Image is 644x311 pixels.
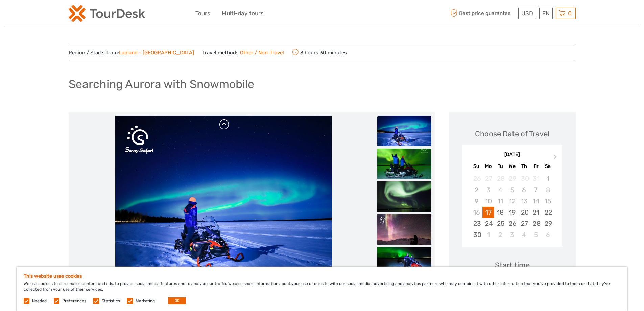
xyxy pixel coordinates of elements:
[567,10,573,17] span: 0
[471,218,482,229] div: Choose Sunday, November 23rd, 2025
[506,218,518,229] div: Choose Wednesday, November 26th, 2025
[530,173,542,184] div: Not available Friday, October 31st, 2025
[518,173,530,184] div: Not available Thursday, October 30th, 2025
[518,162,530,171] div: Th
[518,207,530,218] div: Choose Thursday, November 20th, 2025
[377,116,431,146] img: 23547e6166474ea397b3c0c4f92a4a47_slider_thumbnail.jpeg
[237,50,284,56] a: Other / Non-Travel
[464,173,560,240] div: month 2025-11
[542,218,554,229] div: Choose Saturday, November 29th, 2025
[482,207,494,218] div: Choose Monday, November 17th, 2025
[195,8,210,18] a: Tours
[542,207,554,218] div: Choose Saturday, November 22nd, 2025
[377,181,431,212] img: 78a94b4cbd8841b093c5bc068200143d_slider_thumbnail.jpeg
[542,184,554,196] div: Not available Saturday, November 8th, 2025
[222,8,264,18] a: Multi-day tours
[62,298,86,304] label: Preferences
[518,218,530,229] div: Choose Thursday, November 27th, 2025
[482,184,494,196] div: Not available Monday, November 3rd, 2025
[24,273,620,279] h5: This website uses cookies
[482,196,494,207] div: Not available Monday, November 10th, 2025
[530,184,542,196] div: Not available Friday, November 7th, 2025
[32,298,47,304] label: Needed
[494,229,506,240] div: Choose Tuesday, December 2nd, 2025
[542,162,554,171] div: Sa
[530,218,542,229] div: Choose Friday, November 28th, 2025
[377,247,431,277] img: ccd57971c61b49e0bebfd9518ca7bdb2_slider_thumbnail.jpeg
[542,173,554,184] div: Not available Saturday, November 1st, 2025
[69,5,145,22] img: 2254-3441b4b5-4e5f-4d00-b396-31f1d84a6ebf_logo_small.png
[494,173,506,184] div: Not available Tuesday, October 28th, 2025
[506,229,518,240] div: Choose Wednesday, December 3rd, 2025
[462,151,562,158] div: [DATE]
[482,218,494,229] div: Choose Monday, November 24th, 2025
[69,49,194,57] span: Region / Starts from:
[471,173,482,184] div: Not available Sunday, October 26th, 2025
[518,184,530,196] div: Not available Thursday, November 6th, 2025
[377,149,431,179] img: 19a2e8f2f5ab4e52bb5a11383ea23669_slider_thumbnail.jpeg
[136,298,155,304] label: Marketing
[449,8,517,19] span: Best price guarantee
[69,77,254,91] h1: Searching Aurora with Snowmobile
[471,162,482,171] div: Su
[530,162,542,171] div: Fr
[471,229,482,240] div: Choose Sunday, November 30th, 2025
[168,297,186,304] button: OK
[506,173,518,184] div: Not available Wednesday, October 29th, 2025
[506,162,518,171] div: We
[494,162,506,171] div: Tu
[475,129,549,139] div: Choose Date of Travel
[482,229,494,240] div: Choose Monday, December 1st, 2025
[521,10,533,17] span: USD
[471,196,482,207] div: Not available Sunday, November 9th, 2025
[542,196,554,207] div: Not available Saturday, November 15th, 2025
[506,196,518,207] div: Not available Wednesday, November 12th, 2025
[115,116,332,278] img: 23547e6166474ea397b3c0c4f92a4a47_main_slider.jpeg
[551,153,562,164] button: Next Month
[495,260,530,270] div: Start time
[506,207,518,218] div: Choose Wednesday, November 19th, 2025
[494,218,506,229] div: Choose Tuesday, November 25th, 2025
[119,50,194,56] a: Lapland - [GEOGRAPHIC_DATA]
[482,173,494,184] div: Not available Monday, October 27th, 2025
[530,229,542,240] div: Choose Friday, December 5th, 2025
[518,196,530,207] div: Not available Thursday, November 13th, 2025
[506,184,518,196] div: Not available Wednesday, November 5th, 2025
[17,267,627,311] div: We use cookies to personalise content and ads, to provide social media features and to analyse ou...
[542,229,554,240] div: Choose Saturday, December 6th, 2025
[202,48,284,57] span: Travel method:
[518,229,530,240] div: Choose Thursday, December 4th, 2025
[78,10,86,19] button: Open LiveChat chat widget
[292,48,347,57] span: 3 hours 30 minutes
[9,12,76,17] p: We're away right now. Please check back later!
[494,207,506,218] div: Choose Tuesday, November 18th, 2025
[530,196,542,207] div: Not available Friday, November 14th, 2025
[539,8,553,19] div: EN
[482,162,494,171] div: Mo
[494,184,506,196] div: Not available Tuesday, November 4th, 2025
[102,298,120,304] label: Statistics
[530,207,542,218] div: Choose Friday, November 21st, 2025
[471,207,482,218] div: Not available Sunday, November 16th, 2025
[377,214,431,245] img: eab6b0379c954206914b74a505640a5c_slider_thumbnail.jpeg
[494,196,506,207] div: Not available Tuesday, November 11th, 2025
[471,184,482,196] div: Not available Sunday, November 2nd, 2025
